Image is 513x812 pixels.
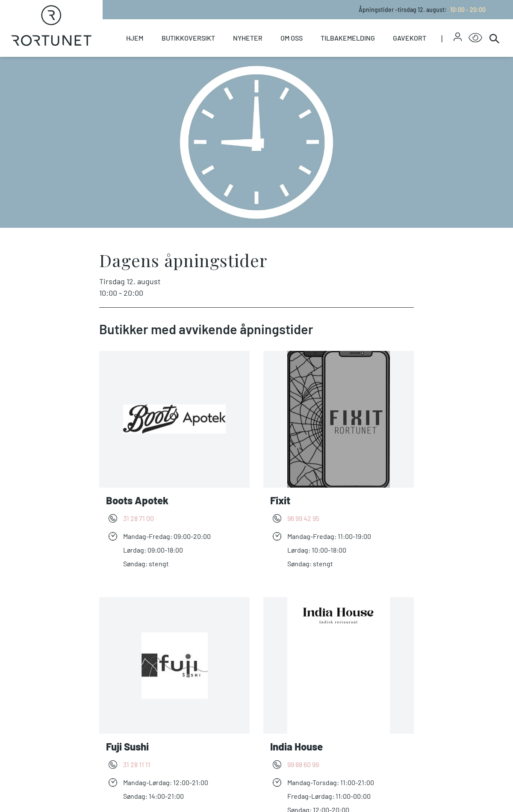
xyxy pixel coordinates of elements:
div: Søndag : stengt [123,558,211,570]
a: 96 99 42 95 [287,513,319,524]
a: Gavekort [393,19,426,57]
a: Hjem [126,19,143,57]
div: Fredag - Lørdag : 11:00-00:00 [287,790,374,802]
div: Mandag - Fredag : 11:00-19:00 [287,530,371,542]
div: Mandag - Fredag : 09:00-20:00 [123,530,211,542]
h2: Dagens åpningstider [99,252,414,269]
a: 31 28 71 00 [123,513,154,524]
h3: Fuji Sushi [106,741,243,753]
div: Mandag - Lørdag : 12:00-21:00 [123,777,208,788]
a: 99 88 60 99 [287,759,319,770]
div: Søndag : stengt [287,558,371,570]
a: 31 28 11 11 [123,759,150,770]
a: 10:00 - 20:00 [447,6,486,13]
span: | [441,19,454,57]
p: Butikker med avvikende åpningstider [99,321,414,337]
a: Om oss [280,19,303,57]
div: Søndag : 14:00-21:00 [123,790,208,802]
a: Nyheter [233,19,262,57]
button: Open Accessibility Menu [469,31,482,45]
a: Butikkoversikt [162,19,215,57]
p: Åpningstider - tirsdag 12. august : [359,5,486,14]
div: Lørdag : 10:00-18:00 [287,544,371,556]
h3: Fixit [270,494,407,506]
span: tirsdag 12. august [99,276,161,287]
a: Tilbakemelding [321,19,375,57]
span: 10:00 - 20:00 [450,6,486,13]
h3: India House [270,741,407,753]
div: Mandag - Torsdag : 11:00-21:00 [287,777,374,788]
div: Lørdag : 09:00-18:00 [123,544,211,556]
span: 10:00 - 20:00 [99,288,143,297]
h3: Boots Apotek [106,494,243,506]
